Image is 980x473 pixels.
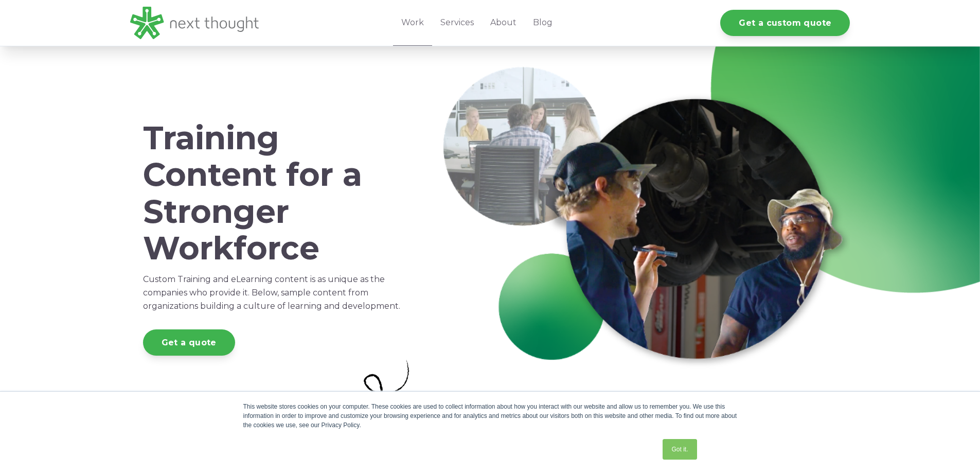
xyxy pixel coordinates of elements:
[130,7,259,39] img: LG - NextThought Logo
[342,357,419,437] img: Artboard 3-1
[720,10,850,36] a: Get a custom quote
[143,329,235,356] a: Get a quote
[663,439,697,460] a: Got it.
[438,62,850,374] img: Work-Header
[143,120,406,267] h1: Training Content for a Stronger Workforce
[243,402,737,430] div: This website stores cookies on your computer. These cookies are used to collect information about...
[143,274,400,311] span: Custom Training and eLearning content is as unique as the companies who provide it. Below, sample...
